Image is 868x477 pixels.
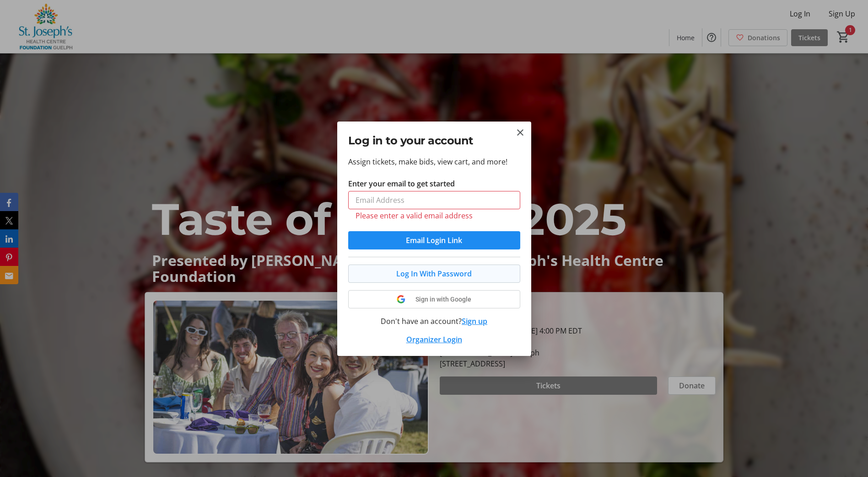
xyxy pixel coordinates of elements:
[348,290,520,308] button: Sign in with Google
[348,156,520,167] p: Assign tickets, make bids, view cart, and more!
[406,235,462,246] span: Email Login Link
[348,316,520,327] div: Don't have an account?
[396,268,472,279] span: Log In With Password
[356,211,513,220] tr-error: Please enter a valid email address
[415,296,471,303] span: Sign in with Google
[348,178,455,189] label: Enter your email to get started
[462,316,487,327] button: Sign up
[348,191,520,209] input: Email Address
[348,231,520,249] button: Email Login Link
[348,132,520,149] h2: Log in to your account
[348,265,520,283] button: Log In With Password
[515,127,526,138] button: Close
[406,334,462,344] a: Organizer Login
